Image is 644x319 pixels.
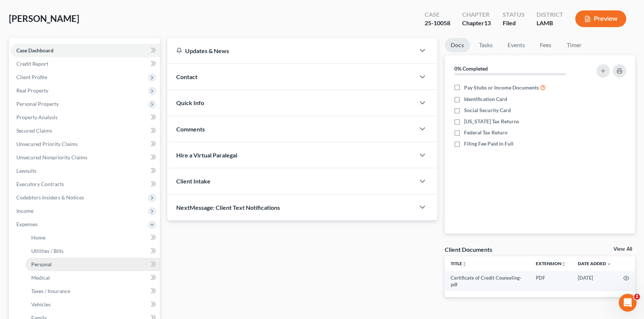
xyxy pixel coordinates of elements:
[572,271,617,292] td: [DATE]
[10,57,160,71] a: Credit Report
[425,10,450,19] div: Case
[10,178,160,191] a: Executory Contracts
[16,114,58,120] span: Property Analysis
[25,258,160,271] a: Personal
[503,19,525,27] div: Filed
[16,154,87,160] span: Unsecured Nonpriority Claims
[425,19,450,27] div: 25-10058
[502,38,531,52] a: Events
[634,294,640,300] span: 2
[10,44,160,57] a: Case Dashboard
[451,261,467,266] a: Titleunfold_more
[10,137,160,151] a: Unsecured Priority Claims
[25,284,160,298] a: Taxes / Insurance
[176,73,197,80] span: Contact
[176,47,406,55] div: Updates & News
[176,126,205,133] span: Comments
[10,124,160,137] a: Secured Claims
[16,167,36,174] span: Lawsuits
[578,261,611,266] a: Date Added expand_more
[530,271,572,292] td: PDF
[16,61,48,67] span: Credit Report
[10,151,160,164] a: Unsecured Nonpriority Claims
[176,99,204,106] span: Quick Info
[31,288,70,294] span: Taxes / Insurance
[534,38,558,52] a: Fees
[31,274,50,281] span: Medical
[16,127,52,134] span: Secured Claims
[445,245,492,253] div: Client Documents
[176,204,280,211] span: NextMessage: Client Text Notifications
[176,178,210,185] span: Client Intake
[10,164,160,178] a: Lawsuits
[537,10,563,19] div: District
[619,294,637,312] iframe: Intercom live chat
[25,244,160,258] a: Utilities / Bills
[31,301,51,307] span: Vehicles
[445,38,470,52] a: Docs
[31,234,45,241] span: Home
[464,140,513,147] span: Filing Fee Paid in Full
[16,74,47,80] span: Client Profile
[575,10,626,27] button: Preview
[614,247,632,252] a: View All
[10,111,160,124] a: Property Analysis
[464,84,539,91] span: Pay Stubs or Income Documents
[16,221,38,227] span: Expenses
[503,10,525,19] div: Status
[464,95,507,103] span: Identification Card
[462,10,491,19] div: Chapter
[9,13,79,24] span: [PERSON_NAME]
[464,118,519,125] span: [US_STATE] Tax Returns
[484,19,491,26] span: 13
[16,47,54,53] span: Case Dashboard
[462,19,491,27] div: Chapter
[473,38,499,52] a: Tasks
[462,262,467,266] i: unfold_more
[25,298,160,311] a: Vehicles
[16,101,59,107] span: Personal Property
[16,194,84,201] span: Codebtors Insiders & Notices
[16,181,64,187] span: Executory Contracts
[31,261,52,267] span: Personal
[16,87,48,94] span: Real Property
[25,271,160,284] a: Medical
[16,208,33,214] span: Income
[31,248,64,254] span: Utilities / Bills
[25,231,160,244] a: Home
[464,107,511,114] span: Social Security Card
[607,262,611,266] i: expand_more
[561,262,566,266] i: unfold_more
[537,19,563,27] div: LAMB
[561,38,587,52] a: Timer
[536,261,566,266] a: Extensionunfold_more
[176,152,237,159] span: Hire a Virtual Paralegal
[464,129,508,136] span: Federal Tax Return
[454,65,488,72] strong: 0% Completed
[445,271,530,292] td: Certificate of Credit Counseling-pdf
[16,141,78,147] span: Unsecured Priority Claims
